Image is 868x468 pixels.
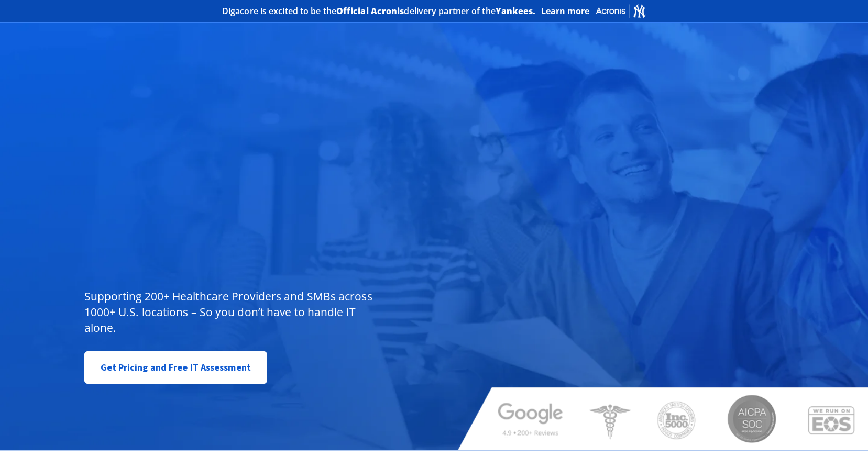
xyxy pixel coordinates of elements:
[336,5,404,17] b: Official Acronis
[595,3,646,18] img: Acronis
[541,6,590,16] a: Learn more
[496,5,536,17] b: Yankees.
[84,351,267,384] a: Get Pricing and Free IT Assessment
[222,7,536,15] h2: Digacore is excited to be the delivery partner of the
[84,288,377,336] p: Supporting 200+ Healthcare Providers and SMBs across 1000+ U.S. locations – So you don’t have to ...
[101,357,251,378] span: Get Pricing and Free IT Assessment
